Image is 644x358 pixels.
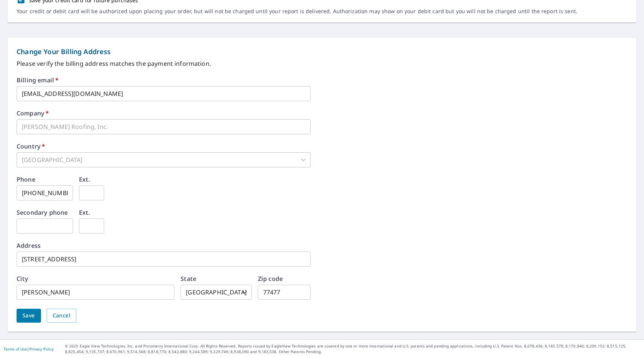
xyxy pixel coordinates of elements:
label: State [180,276,196,282]
label: City [17,276,29,282]
label: Billing email [17,77,59,83]
a: Terms of Use [4,346,27,352]
label: Ext. [79,176,90,182]
label: Secondary phone [17,209,68,215]
label: Ext. [79,209,90,215]
button: Cancel [47,309,76,323]
p: | [4,347,54,351]
span: Cancel [53,311,70,320]
p: © 2025 Eagle View Technologies, Inc. and Pictometry International Corp. All Rights Reserved. Repo... [65,343,640,355]
label: Address [17,243,41,249]
label: Zip code [258,276,283,282]
p: Please verify the billing address matches the payment information. [17,59,627,68]
label: Phone [17,176,35,182]
label: Company [17,110,49,116]
button: Save [17,309,41,323]
a: Privacy Policy [29,346,54,352]
label: Country [17,143,45,149]
div: [GEOGRAPHIC_DATA] [180,285,252,300]
div: [GEOGRAPHIC_DATA] [17,152,311,167]
p: Change Your Billing Address [17,47,627,57]
span: Save [23,311,35,320]
p: Your credit or debit card will be authorized upon placing your order, but will not be charged unt... [17,8,577,15]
